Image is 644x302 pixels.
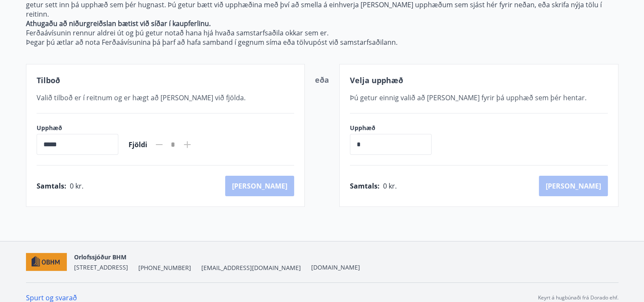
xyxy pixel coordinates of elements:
img: c7HIBRK87IHNqKbXD1qOiSZFdQtg2UzkX3TnRQ1O.png [26,253,67,271]
span: Þú getur einnig valið að [PERSON_NAME] fyrir þá upphæð sem þér hentar. [350,93,587,102]
span: Fjöldi [129,140,147,149]
span: [STREET_ADDRESS] [74,263,128,271]
span: Samtals : [37,181,66,191]
span: Samtals : [350,181,380,191]
span: eða [315,75,329,85]
strong: Athugaðu að niðurgreiðslan bætist við síðar í kaupferlinu. [26,19,211,28]
span: Velja upphæð [350,75,403,85]
p: Ferðaávísunin rennur aldrei út og þú getur notað hana hjá hvaða samstarfsaðila okkar sem er. [26,28,618,38]
label: Upphæð [37,124,118,132]
p: Þegar þú ætlar að nota Ferðaávísunina þá þarf að hafa samband í gegnum síma eða tölvupóst við sam... [26,38,618,47]
span: [PHONE_NUMBER] [138,264,191,272]
p: Keyrt á hugbúnaði frá Dorado ehf. [538,294,618,302]
a: [DOMAIN_NAME] [311,263,360,271]
span: Orlofssjóður BHM [74,253,126,261]
span: Valið tilboð er í reitnum og er hægt að [PERSON_NAME] við fjölda. [37,93,246,102]
span: Tilboð [37,75,60,85]
span: 0 kr. [383,181,397,191]
label: Upphæð [350,124,440,132]
span: [EMAIL_ADDRESS][DOMAIN_NAME] [201,264,301,272]
span: 0 kr. [70,181,83,191]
